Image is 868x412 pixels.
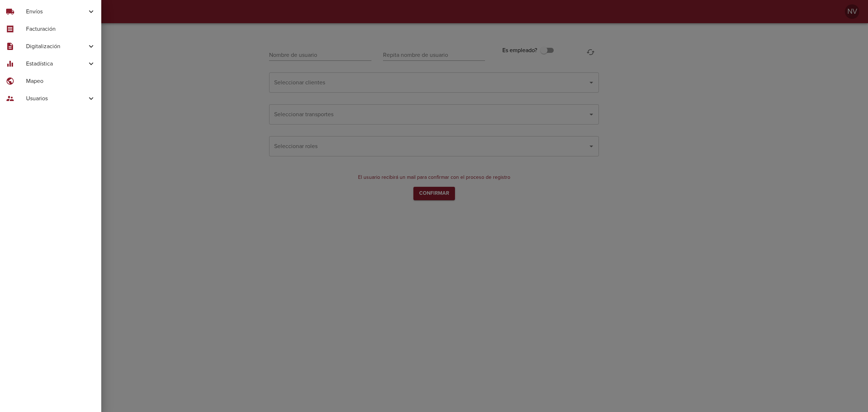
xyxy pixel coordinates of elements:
[6,77,14,85] span: public
[26,25,95,33] span: Facturación
[6,59,14,68] span: equalizer
[26,94,87,103] span: Usuarios
[6,7,14,16] span: local_shipping
[26,7,87,16] span: Envíos
[26,59,87,68] span: Estadística
[6,94,14,103] span: supervisor_account
[6,25,14,33] span: receipt
[26,42,87,51] span: Digitalización
[26,77,95,85] span: Mapeo
[6,42,14,51] span: description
